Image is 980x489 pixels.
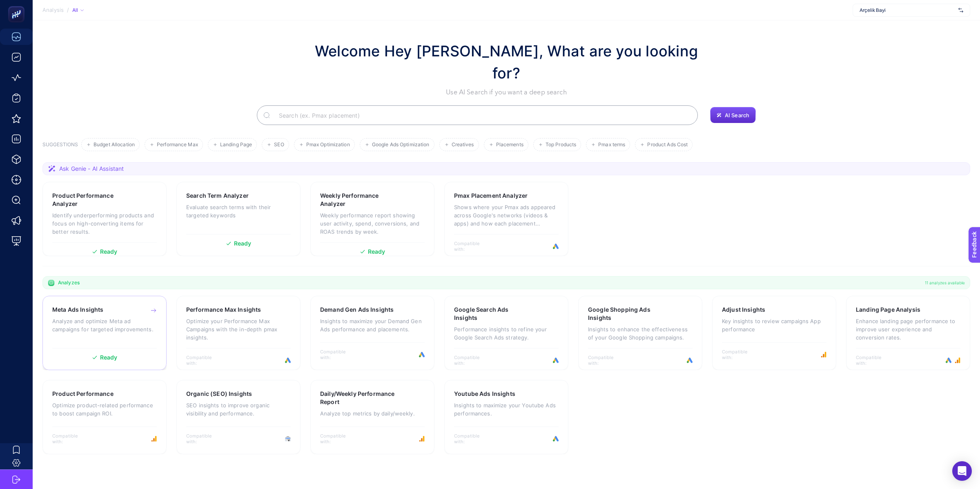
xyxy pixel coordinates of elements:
a: Google Shopping Ads InsightsInsights to enhance the effectiveness of your Google Shopping campaig... [578,296,702,370]
span: Ready [368,249,385,255]
span: Compatible with: [454,241,491,252]
span: Compatible with: [722,349,759,360]
img: svg%3e [958,6,963,14]
a: Organic (SEO) InsightsSEO insights to improve organic visibility and performance.Compatible with: [176,380,301,454]
button: AI Search [710,107,756,123]
h3: Product Performance Analyzer [52,192,131,208]
input: Search [272,104,691,127]
span: Arçelik Bayi [860,7,955,13]
a: Daily/Weekly Performance ReportAnalyze top metrics by daily/weekly.Compatible with: [310,380,434,454]
p: Insights to maximize your Youtube Ads performances. [454,401,559,418]
h3: Meta Ads Insights [52,306,103,314]
h3: Adjust Insights [722,306,765,314]
span: Pmax Optimization [306,142,350,148]
span: Top Products [546,142,576,148]
h3: Performance Max Insights [186,306,261,314]
a: Product Performance AnalyzerIdentify underperforming products and focus on high-converting items ... [42,182,167,256]
h3: Search Term Analyzer [186,192,249,200]
p: Key insights to review campaigns App performance [722,317,826,333]
a: Pmax Placement AnalyzerShows where your Pmax ads appeared across Google's networks (videos & apps... [444,182,568,256]
span: Ready [100,249,118,255]
span: Compatible with: [454,355,491,366]
p: Identify underperforming products and focus on high-converting items for better results. [52,211,157,236]
span: Compatible with: [454,433,491,444]
span: Compatible with: [588,355,625,366]
div: Open Intercom Messenger [952,461,972,481]
span: / [67,7,69,13]
a: Performance Max InsightsOptimize your Performance Max Campaigns with the in-depth pmax insights.C... [176,296,301,370]
span: Compatible with: [320,433,357,444]
p: Performance insights to refine your Google Search Ads strategy. [454,325,559,342]
h3: Demand Gen Ads Insights [320,306,394,314]
h3: Google Search Ads Insights [454,306,532,322]
a: Product PerformanceOptimize product-related performance to boost campaign ROI.Compatible with: [42,380,167,454]
span: Ready [100,355,118,360]
span: AI Search [725,112,749,118]
p: Insights to enhance the effectiveness of your Google Shopping campaigns. [588,325,693,342]
a: Demand Gen Ads InsightsInsights to maximize your Demand Gen Ads performance and placements.Compat... [310,296,434,370]
span: Budget Allocation [94,142,135,148]
a: Youtube Ads InsightsInsights to maximize your Youtube Ads performances.Compatible with: [444,380,568,454]
span: Analysis [42,7,64,13]
h3: Pmax Placement Analyzer [454,192,528,200]
h3: Daily/Weekly Performance Report [320,390,400,406]
span: Landing Page [220,142,252,148]
h3: Youtube Ads Insights [454,390,515,398]
span: Ask Genie - AI Assistant [59,165,124,173]
span: Pmax terms [598,142,625,148]
h3: SUGGESTIONS [42,141,78,151]
span: Placements [496,142,523,148]
span: Product Ads Cost [647,142,688,148]
span: Creatives [452,142,474,148]
span: Compatible with: [52,433,89,444]
h1: Welcome Hey [PERSON_NAME], What are you looking for? [306,40,706,84]
span: SEO [274,142,284,148]
span: Ready [234,241,252,246]
a: Google Search Ads InsightsPerformance insights to refine your Google Search Ads strategy.Compatib... [444,296,568,370]
a: Adjust InsightsKey insights to review campaigns App performanceCompatible with: [712,296,836,370]
h3: Organic (SEO) Insights [186,390,252,398]
span: Compatible with: [856,355,893,366]
span: Analyzes [58,279,80,286]
p: Weekly performance report showing user activity, spend, conversions, and ROAS trends by week. [320,211,425,236]
p: Use AI Search if you want a deep search [306,87,706,97]
p: Evaluate search terms with their targeted keywords [186,203,291,219]
span: Compatible with: [186,433,223,444]
span: 11 analyzes available [925,279,965,286]
h3: Weekly Performance Analyzer [320,192,399,208]
a: Search Term AnalyzerEvaluate search terms with their targeted keywordsReady [176,182,301,256]
div: All [72,7,84,13]
a: Weekly Performance AnalyzerWeekly performance report showing user activity, spend, conversions, a... [310,182,434,256]
p: Shows where your Pmax ads appeared across Google's networks (videos & apps) and how each placemen... [454,203,559,228]
p: Analyze and optimize Meta ad campaigns for targeted improvements. [52,317,157,333]
span: Compatible with: [186,355,223,366]
p: Optimize product-related performance to boost campaign ROI. [52,401,157,418]
p: Insights to maximize your Demand Gen Ads performance and placements. [320,317,425,333]
p: Enhance landing page performance to improve user experience and conversion rates. [856,317,960,342]
p: Optimize your Performance Max Campaigns with the in-depth pmax insights. [186,317,291,342]
a: Landing Page AnalysisEnhance landing page performance to improve user experience and conversion r... [846,296,970,370]
p: Analyze top metrics by daily/weekly. [320,409,425,418]
span: Performance Max [157,142,198,148]
span: Feedback [5,2,31,9]
span: Compatible with: [320,349,357,360]
p: SEO insights to improve organic visibility and performance. [186,401,291,418]
span: Google Ads Optimization [372,142,430,148]
h3: Product Performance [52,390,114,398]
h3: Google Shopping Ads Insights [588,306,667,322]
a: Meta Ads InsightsAnalyze and optimize Meta ad campaigns for targeted improvements.Ready [42,296,167,370]
h3: Landing Page Analysis [856,306,920,314]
